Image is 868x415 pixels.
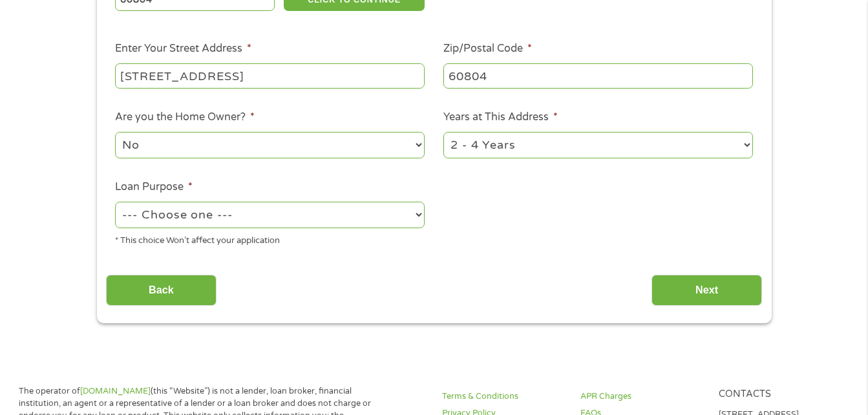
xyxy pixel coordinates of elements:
label: Are you the Home Owner? [115,111,255,124]
label: Zip/Postal Code [443,42,532,56]
input: 1 Main Street [115,63,425,88]
a: [DOMAIN_NAME] [80,386,151,396]
label: Loan Purpose [115,180,193,194]
a: APR Charges [580,390,703,403]
a: Terms & Conditions [442,390,565,403]
input: Back [106,275,217,306]
label: Enter Your Street Address [115,42,251,56]
input: Next [651,275,762,306]
div: * This choice Won’t affect your application [115,230,425,248]
h4: Contacts [719,388,842,401]
label: Years at This Address [443,111,558,124]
